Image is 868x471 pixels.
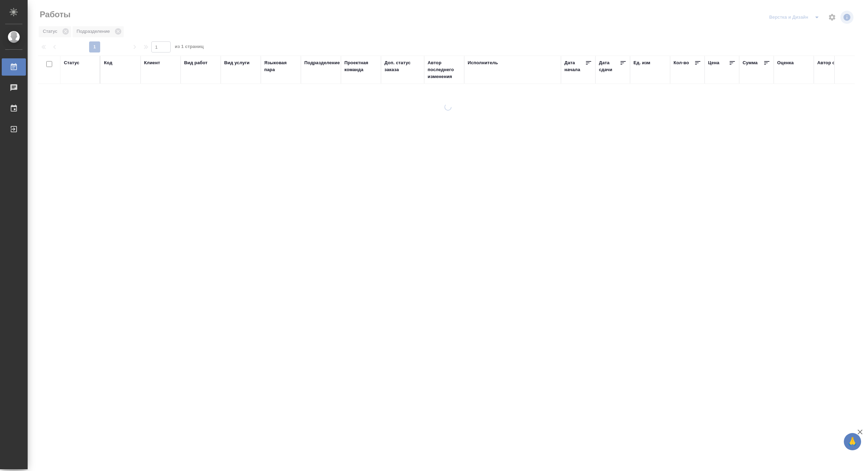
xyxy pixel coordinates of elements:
div: Языковая пара [264,59,297,73]
div: Дата начала [564,59,585,73]
div: Подразделение [304,59,340,66]
div: Доп. статус заказа [384,59,421,73]
div: Исполнитель [468,59,498,66]
div: Статус [64,59,79,66]
div: Код [104,59,112,66]
div: Автор последнего изменения [428,59,461,80]
div: Автор оценки [817,59,848,66]
div: Кол-во [674,59,689,66]
div: Оценка [777,59,794,66]
div: Ед. изм [633,59,650,66]
div: Сумма [743,59,757,66]
div: Цена [708,59,719,66]
div: Вид услуги [224,59,250,66]
div: Вид работ [184,59,208,66]
span: 🙏 [847,434,858,449]
div: Клиент [144,59,160,66]
div: Проектная команда [344,59,378,73]
div: Дата сдачи [599,59,620,73]
button: 🙏 [844,433,861,450]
